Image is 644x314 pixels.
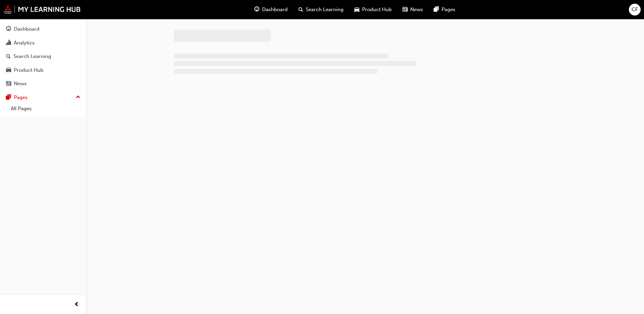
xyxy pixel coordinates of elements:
[14,39,35,47] div: Analytics
[14,66,43,74] div: Product Hub
[3,77,83,90] a: News
[632,6,638,13] span: CF
[362,6,392,13] span: Product Hub
[74,301,79,309] span: prev-icon
[6,40,11,46] span: chart-icon
[14,94,28,101] div: Pages
[349,3,397,17] a: car-iconProduct Hub
[442,6,455,13] span: Pages
[410,6,423,13] span: News
[402,5,408,14] span: news-icon
[13,53,51,60] div: Search Learning
[6,81,11,87] span: news-icon
[14,25,39,33] div: Dashboard
[3,37,83,49] a: Analytics
[6,54,11,60] span: search-icon
[3,5,81,14] img: mmal
[6,95,11,101] span: pages-icon
[306,6,344,13] span: Search Learning
[3,23,83,35] a: Dashboard
[6,26,11,32] span: guage-icon
[3,50,83,63] a: Search Learning
[262,6,288,13] span: Dashboard
[298,5,303,14] span: search-icon
[3,91,83,104] button: Pages
[76,93,80,102] span: up-icon
[254,5,259,14] span: guage-icon
[8,103,83,114] a: All Pages
[629,4,641,15] button: CF
[293,3,349,17] a: search-iconSearch Learning
[428,3,461,17] a: pages-iconPages
[354,5,359,14] span: car-icon
[397,3,428,17] a: news-iconNews
[6,67,11,73] span: car-icon
[3,22,83,91] button: DashboardAnalyticsSearch LearningProduct HubNews
[14,80,27,88] div: News
[3,64,83,76] a: Product Hub
[434,5,439,14] span: pages-icon
[249,3,293,17] a: guage-iconDashboard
